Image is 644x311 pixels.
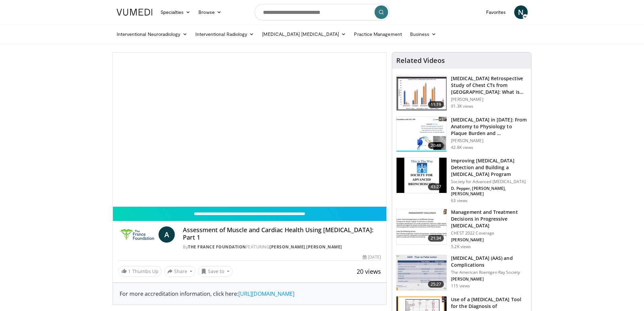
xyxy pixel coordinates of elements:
[451,198,468,203] p: 63 views
[159,226,175,243] a: A
[164,266,196,277] button: Share
[396,157,527,203] a: 43:27 Improving [MEDICAL_DATA] Detection and Building a [MEDICAL_DATA] Program Society for Advanc...
[113,52,387,207] video-js: Video Player
[451,230,527,236] p: CHEST 2022 Coverage
[397,209,447,244] img: e068fbde-c28a-4cc7-b522-dd8887a390da.150x105_q85_crop-smart_upscale.jpg
[451,75,527,95] h3: [MEDICAL_DATA] Retrospective Study of Chest CTs from [GEOGRAPHIC_DATA]: What is the Re…
[451,179,527,184] p: Society for Advanced [MEDICAL_DATA]
[118,226,156,243] img: The France Foundation
[396,116,527,152] a: 20:48 [MEDICAL_DATA] in [DATE]: From Anatomy to Physiology to Plaque Burden and … [PERSON_NAME] 4...
[397,75,447,111] img: c2eb46a3-50d3-446d-a553-a9f8510c7760.150x105_q85_crop-smart_upscale.jpg
[451,104,473,109] p: 91.3K views
[451,276,527,282] p: [PERSON_NAME]
[514,5,528,19] a: N
[451,97,527,102] p: [PERSON_NAME]
[198,266,233,277] button: Save to
[428,235,444,242] span: 21:34
[363,254,381,260] div: [DATE]
[120,290,380,298] div: For more accreditation information, click here:
[451,209,527,229] h3: Management and Treatment Decisions in Progressive [MEDICAL_DATA]
[357,267,381,275] span: 20 views
[396,209,527,249] a: 21:34 Management and Treatment Decisions in Progressive [MEDICAL_DATA] CHEST 2022 Coverage [PERSO...
[113,27,191,41] a: Interventional Neuroradiology
[451,186,527,197] p: D. Pepper, [PERSON_NAME], [PERSON_NAME]
[396,255,527,291] a: 25:27 [MEDICAL_DATA] (AAS) and Complications The American Roentgen Ray Society [PERSON_NAME] 115 ...
[406,27,440,41] a: Business
[451,237,527,243] p: [PERSON_NAME]
[451,138,527,143] p: [PERSON_NAME]
[451,145,473,150] p: 42.8K views
[396,57,445,65] h4: Related Videos
[451,116,527,137] h3: [MEDICAL_DATA] in [DATE]: From Anatomy to Physiology to Plaque Burden and …
[451,255,527,268] h3: [MEDICAL_DATA] (AAS) and Complications
[396,75,527,111] a: 11:19 [MEDICAL_DATA] Retrospective Study of Chest CTs from [GEOGRAPHIC_DATA]: What is the Re… [PE...
[255,4,390,20] input: Search topics, interventions
[258,27,350,41] a: [MEDICAL_DATA] [MEDICAL_DATA]
[428,281,444,288] span: 25:27
[118,266,162,276] a: 1 Thumbs Up
[194,5,225,19] a: Browse
[397,158,447,193] img: da6f2637-572c-4e26-9f3c-99c40a6d351c.150x105_q85_crop-smart_upscale.jpg
[157,5,195,19] a: Specialties
[183,244,381,250] div: By FEATURING ,
[428,183,444,190] span: 43:27
[397,255,447,290] img: 6ccc95e5-92fb-4556-ac88-59144b238c7c.150x105_q85_crop-smart_upscale.jpg
[451,157,527,178] h3: Improving [MEDICAL_DATA] Detection and Building a [MEDICAL_DATA] Program
[306,244,342,250] a: [PERSON_NAME]
[451,283,470,289] p: 115 views
[191,27,258,41] a: Interventional Radiology
[482,5,510,19] a: Favorites
[188,244,246,250] a: The France Foundation
[397,117,447,152] img: 823da73b-7a00-425d-bb7f-45c8b03b10c3.150x105_q85_crop-smart_upscale.jpg
[451,244,471,249] p: 5.2K views
[350,27,406,41] a: Practice Management
[428,101,444,108] span: 11:19
[238,290,294,297] a: [URL][DOMAIN_NAME]
[183,226,381,241] h4: Assessment of Muscle and Cardiac Health Using [MEDICAL_DATA]: Part 1
[428,142,444,149] span: 20:48
[128,268,131,274] span: 1
[451,270,527,275] p: The American Roentgen Ray Society
[269,244,305,250] a: [PERSON_NAME]
[117,9,152,16] img: VuMedi Logo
